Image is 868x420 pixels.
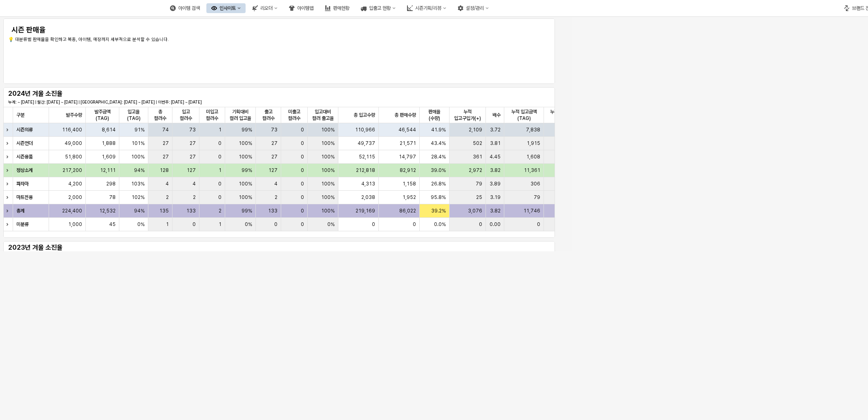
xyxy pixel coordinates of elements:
span: 133 [186,208,196,214]
h5: 2024년 겨울 소진율 [8,90,149,98]
span: 39.2% [431,208,446,214]
span: 0 [218,194,221,201]
span: 99% [242,167,252,174]
span: 0 [413,221,416,228]
span: 11,746 [523,208,540,214]
div: 리오더 [247,3,282,13]
div: 입출고 현황 [369,5,391,11]
span: 46,544 [398,126,416,133]
span: 100% [239,154,252,160]
button: 아이템 검색 [165,3,205,13]
button: 인사이트 [206,3,246,13]
span: 2,038 [361,194,375,201]
span: 0.00 [490,221,501,228]
button: 아이템맵 [284,3,318,13]
span: 361 [473,154,482,160]
span: 8,614 [102,126,116,133]
strong: 시즌용품 [16,154,33,160]
span: 0 [372,221,375,228]
span: 2 [275,194,277,201]
span: 4,313 [361,181,375,187]
span: 14,797 [399,154,416,160]
span: 502 [473,140,482,147]
span: 0% [327,221,335,228]
span: 4 [192,181,196,187]
span: 100% [321,181,335,187]
div: Expand row [3,150,14,163]
span: 3,076 [468,208,482,214]
span: 100% [321,208,335,214]
strong: 파자마 [16,181,29,187]
div: Expand row [3,137,14,150]
span: 0 [274,221,277,228]
span: 127 [187,167,196,174]
span: 1,158 [403,181,416,187]
span: 2 [219,208,221,214]
span: 100% [321,126,335,133]
div: Expand row [3,164,14,177]
span: 100% [239,181,252,187]
span: 219,169 [356,208,375,214]
div: 설정/관리 [453,3,494,13]
button: 시즌기획/리뷰 [402,3,451,13]
span: 99% [242,126,252,133]
span: 26.8% [431,181,446,187]
span: 101% [132,140,145,147]
div: Expand row [3,191,14,204]
span: 110,966 [355,126,375,133]
span: 0 [301,140,304,147]
span: 3.81 [490,140,501,147]
span: 100% [239,140,252,147]
div: 인사이트 [219,5,236,11]
div: 판매현황 [320,3,354,13]
div: 아이템맵 [297,5,313,11]
strong: 마트전용 [16,194,33,200]
span: 0 [301,154,304,160]
span: 28.4% [431,154,446,160]
span: 25 [476,194,482,201]
span: 3.82 [490,208,501,214]
span: 103% [131,181,145,187]
span: 12,532 [99,208,116,214]
span: 86,022 [399,208,416,214]
button: 입출고 현황 [356,3,400,13]
span: 미입고 컬러수 [203,108,221,122]
strong: 총계 [16,208,25,214]
span: 0 [301,208,304,214]
div: 시즌기획/리뷰 [415,5,441,11]
span: 1,000 [68,221,82,228]
span: 0 [218,154,221,160]
span: 4.45 [490,154,501,160]
span: 2,972 [469,167,482,174]
span: 100% [321,194,335,201]
span: 출고 컬러수 [259,108,277,122]
span: 100% [239,194,252,201]
span: 입고 컬러수 [176,108,196,122]
span: 4,200 [68,181,82,187]
div: Expand row [3,204,14,217]
span: 3.89 [490,181,501,187]
span: 총 컬러수 [152,108,169,122]
span: 구분 [16,112,25,118]
span: 12,111 [100,167,116,174]
span: 0 [218,140,221,147]
span: 1,609 [102,154,116,160]
span: 224,400 [62,208,82,214]
span: 0.0% [434,221,446,228]
span: 91% [134,126,145,133]
span: 입고대비 컬러 출고율 [311,108,335,122]
span: 2,109 [469,126,482,133]
span: 100% [321,167,335,174]
div: 아이템 검색 [178,5,200,11]
div: 판매현황 [333,5,349,11]
span: 1 [219,167,221,174]
span: 총 입고수량 [353,112,375,118]
span: 100% [131,154,145,160]
span: 2 [166,194,169,201]
span: 0 [218,181,221,187]
span: 0 [479,221,482,228]
span: 73 [271,126,277,133]
span: 누적 입고금액(TAG) [508,108,540,122]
